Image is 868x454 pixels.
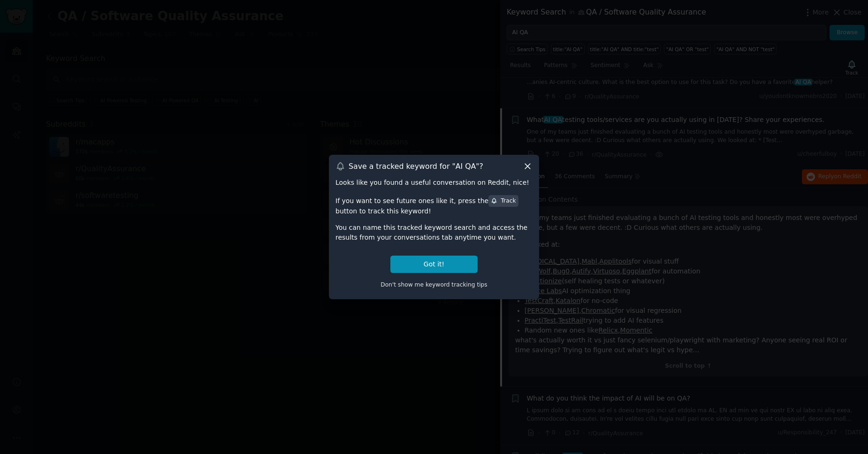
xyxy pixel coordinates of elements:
div: If you want to see future ones like it, press the button to track this keyword! [335,194,533,216]
div: Looks like you found a useful conversation on Reddit, nice! [335,178,533,188]
button: Got it! [390,256,478,273]
div: You can name this tracked keyword search and access the results from your conversations tab anyti... [335,223,533,242]
h3: Save a tracked keyword for " AI QA "? [349,161,483,171]
div: Track [491,197,516,205]
span: Don't show me keyword tracking tips [381,281,487,288]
